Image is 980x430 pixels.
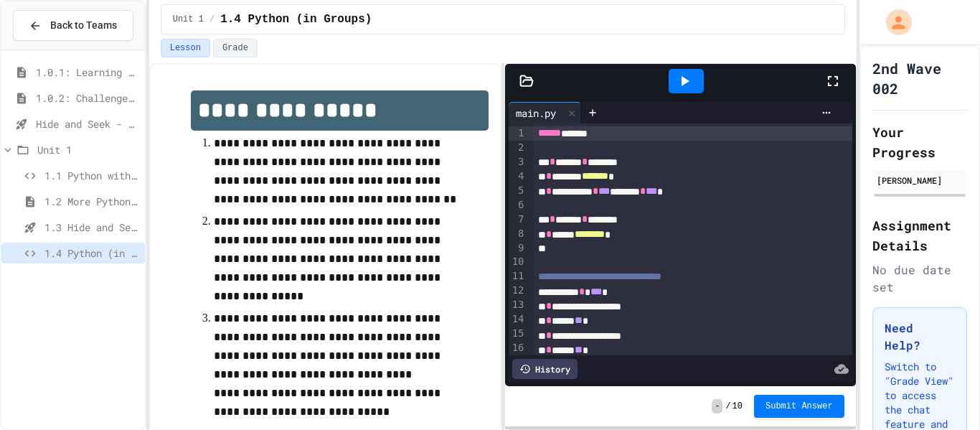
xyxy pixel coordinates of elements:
div: History [512,359,578,379]
div: 6 [509,198,527,212]
h1: 2nd Wave 002 [872,58,967,98]
button: Submit Answer [754,395,844,418]
span: / [209,14,215,25]
div: 14 [509,312,527,327]
div: 12 [509,284,527,298]
div: main.py [509,102,581,123]
div: 10 [509,255,527,269]
span: 10 [732,401,743,412]
div: 16 [509,341,527,355]
button: Grade [213,39,258,57]
span: 1.4 Python (in Groups) [220,11,372,28]
div: My Account [871,6,915,39]
div: 15 [509,327,527,341]
span: Hide and Seek - SUB [36,116,139,131]
span: 1.0.1: Learning to Solve Hard Problems [36,65,139,80]
button: Lesson [161,39,210,57]
h3: Need Help? [885,319,955,354]
div: 3 [509,155,527,169]
div: main.py [509,106,563,121]
span: 1.1 Python with Turtle [44,168,139,183]
h2: Your Progress [872,122,967,162]
span: 1.2 More Python (using Turtle) [44,194,139,209]
div: No due date set [872,261,967,296]
span: 1.3 Hide and Seek [44,220,139,235]
span: 1.0.2: Challenge Problem - The Bridge [36,90,139,106]
span: / [725,401,730,412]
div: 7 [509,212,527,227]
div: 9 [509,241,527,256]
span: Back to Teams [50,18,117,33]
span: 1.4 Python (in Groups) [44,246,139,261]
span: - [712,399,722,413]
span: Submit Answer [765,401,833,412]
div: 13 [509,298,527,312]
div: 2 [509,141,527,155]
div: [PERSON_NAME] [877,174,963,187]
span: Unit 1 [173,14,204,25]
div: 4 [509,169,527,184]
div: 11 [509,269,527,284]
span: Unit 1 [37,142,139,157]
div: 1 [509,126,527,141]
button: Back to Teams [13,10,133,41]
h2: Assignment Details [872,215,967,256]
div: 8 [509,227,527,241]
div: 5 [509,184,527,198]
